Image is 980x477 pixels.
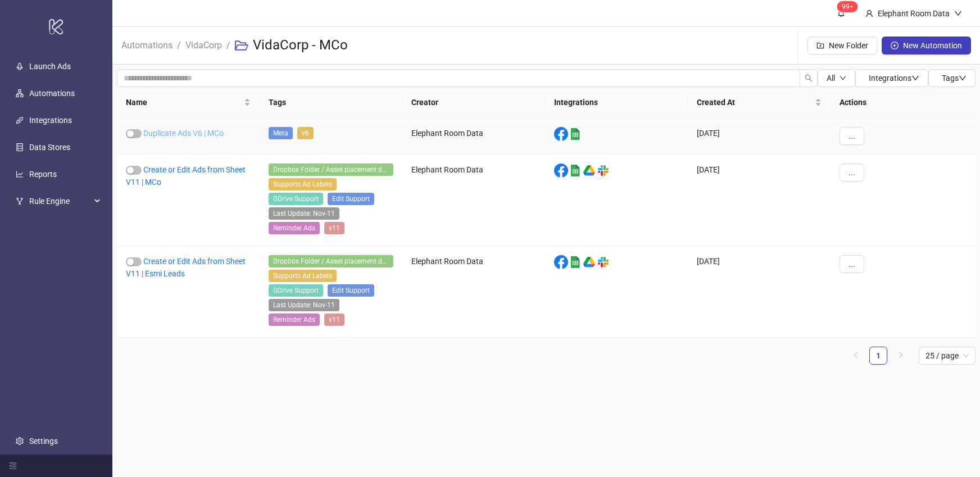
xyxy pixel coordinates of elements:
[816,42,824,49] span: folder-add
[269,222,320,234] span: Reminder Ads
[829,41,868,50] span: New Folder
[897,352,904,358] span: right
[297,127,314,139] span: v6
[847,347,865,365] li: Previous Page
[16,197,24,205] span: fork
[9,462,17,470] span: menu-fold
[269,255,393,267] span: Dropbox Folder / Asset placement detection
[29,116,72,125] a: Integrations
[807,37,877,54] button: New Folder
[688,155,831,246] div: [DATE]
[402,155,545,246] div: Elephant Room Data
[855,69,928,87] button: Integrationsdown
[849,131,855,140] span: ...
[697,96,813,108] span: Created At
[126,96,242,108] span: Name
[29,62,71,71] a: Launch Ads
[688,246,831,338] div: [DATE]
[869,74,919,83] span: Integrations
[119,38,175,51] a: Automations
[402,87,545,118] th: Creator
[840,127,864,145] button: ...
[852,352,859,358] span: left
[269,284,323,297] span: GDrive Support
[954,10,962,17] span: down
[183,38,224,51] a: VidaCorp
[269,193,323,205] span: GDrive Support
[269,270,337,282] span: Supports Ad Labels
[126,165,246,187] a: Create or Edit Ads from Sheet V11 | MCo
[29,89,75,98] a: Automations
[865,10,873,17] span: user
[324,222,344,234] span: v11
[545,87,688,118] th: Integrations
[818,69,855,87] button: Alldown
[892,347,910,365] button: right
[959,74,967,82] span: down
[402,118,545,155] div: Elephant Room Data
[928,69,976,87] button: Tagsdown
[903,41,962,50] span: New Automation
[849,168,855,177] span: ...
[143,129,224,138] a: Duplicate Ads V6 | MCo
[235,39,248,52] span: folder-open
[688,87,831,118] th: Created At
[29,437,58,446] a: Settings
[925,347,969,364] span: 25 / page
[873,7,954,20] div: Elephant Room Data
[849,260,855,269] span: ...
[919,347,976,365] div: Page Size
[831,87,976,118] th: Actions
[328,284,374,297] span: Edit Support
[117,87,260,118] th: Name
[837,1,858,12] sup: 1589
[882,37,971,54] button: New Automation
[269,127,293,139] span: Meta
[226,28,230,63] li: /
[328,193,374,205] span: Edit Support
[942,74,967,83] span: Tags
[402,246,545,338] div: Elephant Room Data
[827,74,835,83] span: All
[911,74,919,82] span: down
[840,255,864,273] button: ...
[805,74,813,82] span: search
[260,87,402,118] th: Tags
[869,347,887,365] li: 1
[840,75,846,81] span: down
[269,178,337,190] span: Supports Ad Labels
[324,314,344,326] span: v11
[269,207,339,220] span: Last Update: Nov-11
[29,143,70,152] a: Data Stores
[269,299,339,311] span: Last Update: Nov-11
[870,347,887,364] a: 1
[840,163,864,181] button: ...
[269,314,320,326] span: Reminder Ads
[847,347,865,365] button: left
[837,9,845,17] span: bell
[126,257,246,278] a: Create or Edit Ads from Sheet V11 | Esmi Leads
[29,190,91,212] span: Rule Engine
[29,170,57,179] a: Reports
[177,28,181,63] li: /
[688,118,831,155] div: [DATE]
[253,37,348,54] h3: VidaCorp - MCo
[891,42,899,49] span: plus-circle
[892,347,910,365] li: Next Page
[269,163,393,176] span: Dropbox Folder / Asset placement detection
